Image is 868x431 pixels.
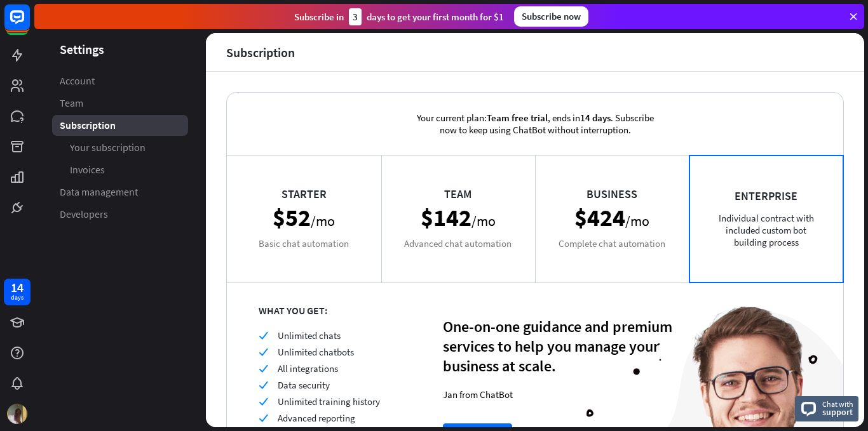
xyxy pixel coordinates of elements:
[52,204,188,225] a: Developers
[443,317,678,376] div: One-on-one guidance and premium services to help you manage your business at scale.
[52,93,188,114] a: Team
[11,282,24,293] div: 14
[822,398,853,410] span: Chat with
[278,395,380,408] span: Unlimited training history
[52,182,188,202] a: Data management
[278,346,354,358] span: Unlimited chatbots
[278,379,330,391] span: Data security
[259,304,443,317] div: WHAT YOU GET:
[11,293,24,302] div: days
[278,329,341,341] span: Unlimited chats
[34,41,206,58] header: Settings
[278,362,338,375] span: All integrations
[259,347,268,357] i: check
[259,413,268,423] i: check
[278,412,355,424] span: Advanced reporting
[822,406,853,418] span: support
[60,96,83,110] span: Team
[10,5,48,43] button: Open LiveChat chat widget
[259,397,268,406] i: check
[4,279,31,305] a: 14 days
[487,112,548,124] span: Team free trial
[259,331,268,340] i: check
[580,112,611,124] span: 14 days
[52,159,188,180] a: Invoices
[70,141,146,154] span: Your subscription
[443,388,678,401] div: Jan from ChatBot
[398,93,672,155] div: Your current plan: , ends in . Subscribe now to keep using ChatBot without interruption.
[60,119,116,132] span: Subscription
[52,137,188,158] a: Your subscription
[226,45,295,60] div: Subscription
[349,8,362,25] div: 3
[259,380,268,390] i: check
[70,163,105,176] span: Invoices
[294,8,504,25] div: Subscribe in days to get your first month for $1
[60,185,138,199] span: Data management
[60,208,108,221] span: Developers
[60,74,95,88] span: Account
[259,364,268,373] i: check
[514,6,588,27] div: Subscribe now
[52,70,188,91] a: Account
